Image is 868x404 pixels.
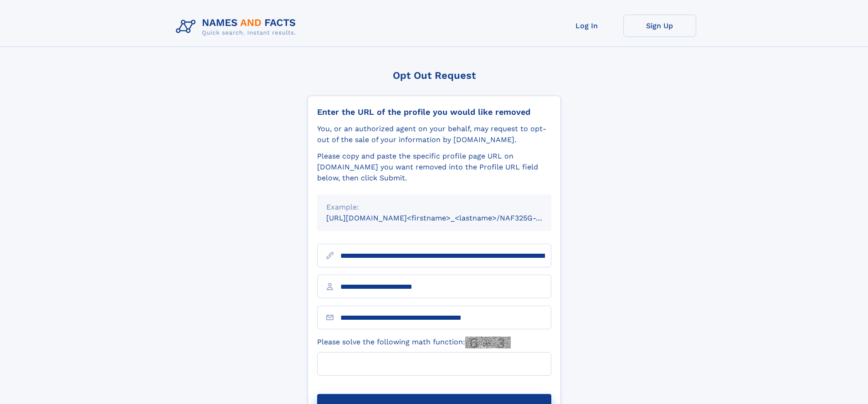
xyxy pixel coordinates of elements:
div: Enter the URL of the profile you would like removed [317,107,551,117]
img: Logo Names and Facts [172,15,303,39]
div: You, or an authorized agent on your behalf, may request to opt-out of the sale of your informatio... [317,123,551,145]
small: [URL][DOMAIN_NAME]<firstname>_<lastname>/NAF325G-xxxxxxxx [326,214,569,222]
a: Log In [550,15,623,37]
div: Opt Out Request [308,70,561,81]
label: Please solve the following math function: [317,337,511,348]
a: Sign Up [623,15,696,37]
div: Please copy and paste the specific profile page URL on [DOMAIN_NAME] you want removed into the Pr... [317,151,551,184]
div: Example: [326,202,542,213]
